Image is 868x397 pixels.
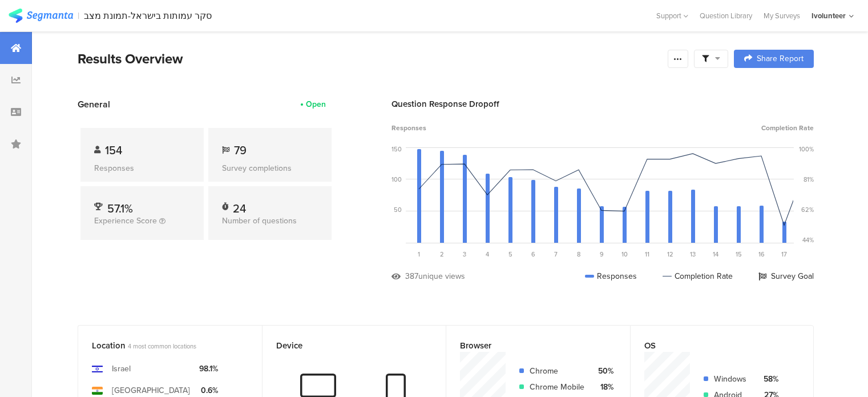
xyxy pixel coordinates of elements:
[233,200,246,211] div: 24
[757,55,804,63] span: Share Report
[84,10,212,21] div: סקר עמותות בישראל-תמונת מצב
[690,250,696,259] span: 13
[112,363,131,375] div: Israel
[656,7,688,25] div: Support
[78,98,110,111] span: General
[594,365,613,377] div: 50%
[758,270,814,282] div: Survey Goal
[440,250,444,259] span: 2
[391,98,814,110] div: Question Response Dropoff
[391,175,402,184] div: 100
[802,235,814,244] div: 44%
[663,270,733,282] div: Completion Rate
[799,145,814,154] div: 100%
[9,9,73,23] img: segmanta logo
[554,250,558,259] span: 7
[222,215,297,227] span: Number of questions
[781,250,787,259] span: 17
[306,98,326,110] div: Open
[391,123,426,133] span: Responses
[694,10,758,21] a: Question Library
[394,205,402,214] div: 50
[600,250,604,259] span: 9
[105,142,122,159] span: 154
[713,250,718,259] span: 14
[804,175,814,184] div: 81%
[418,270,465,282] div: unique views
[812,10,846,21] div: Ivolunteer
[222,162,318,174] div: Survey completions
[486,250,489,259] span: 4
[531,250,535,259] span: 6
[714,373,749,385] div: Windows
[94,215,157,227] span: Experience Score
[78,49,662,69] div: Results Overview
[391,145,402,154] div: 150
[94,162,190,174] div: Responses
[530,365,584,377] div: Chrome
[405,270,418,282] div: 387
[594,381,613,393] div: 18%
[508,250,512,259] span: 5
[128,342,196,351] span: 4 most common locations
[530,381,584,393] div: Chrome Mobile
[621,250,628,259] span: 10
[112,384,190,396] div: [GEOGRAPHIC_DATA]
[199,384,218,396] div: 0.6%
[78,9,79,22] div: |
[460,339,597,352] div: Browser
[667,250,673,259] span: 12
[761,123,814,133] span: Completion Rate
[577,250,580,259] span: 8
[418,250,420,259] span: 1
[758,250,765,259] span: 16
[758,373,778,385] div: 58%
[736,250,742,259] span: 15
[644,339,781,352] div: OS
[801,205,814,214] div: 62%
[585,270,637,282] div: Responses
[199,363,218,375] div: 98.1%
[758,10,806,21] a: My Surveys
[276,339,414,352] div: Device
[463,250,466,259] span: 3
[107,200,133,217] span: 57.1%
[92,339,229,352] div: Location
[645,250,649,259] span: 11
[234,142,247,159] span: 79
